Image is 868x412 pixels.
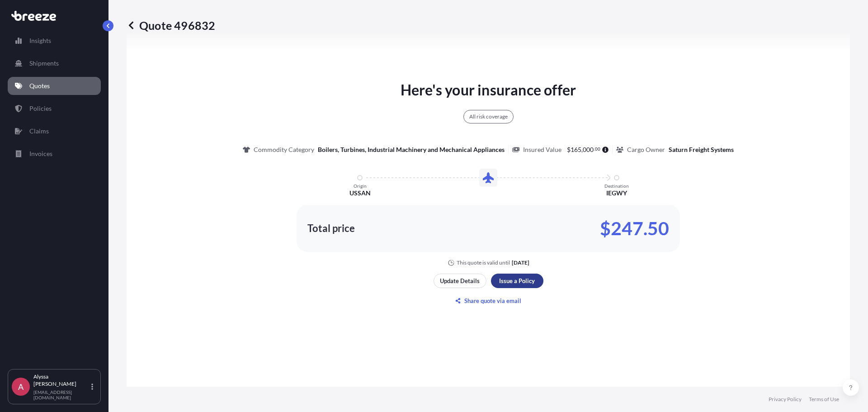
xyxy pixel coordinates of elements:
[8,32,101,50] a: Insights
[29,149,52,158] p: Invoices
[809,396,839,403] a: Terms of Use
[669,145,734,154] p: Saturn Freight Systems
[8,145,101,163] a: Invoices
[769,396,802,403] a: Privacy Policy
[457,259,510,266] p: This quote is valid until
[594,147,595,151] span: .
[434,294,543,308] button: Share quote via email
[606,189,627,198] p: IEGWY
[499,276,535,285] p: Issue a Policy
[8,54,101,72] a: Shipments
[8,122,101,140] a: Claims
[127,18,215,33] p: Quote 496832
[567,147,571,153] span: $
[29,81,50,90] p: Quotes
[491,274,543,288] button: Issue a Policy
[8,77,101,95] a: Quotes
[254,145,314,154] p: Commodity Category
[627,145,665,154] p: Cargo Owner
[33,373,90,388] p: Alyssa [PERSON_NAME]
[604,183,629,189] p: Destination
[595,147,600,151] span: 00
[318,145,505,154] p: Boilers, Turbines, Industrial Machinery and Mechanical Appliances
[349,189,371,198] p: USSAN
[33,389,90,400] p: [EMAIL_ADDRESS][DOMAIN_NAME]
[600,221,669,236] p: $247.50
[440,276,480,285] p: Update Details
[401,79,576,101] p: Here's your insurance offer
[29,59,59,68] p: Shipments
[29,36,51,45] p: Insights
[307,224,355,233] p: Total price
[464,296,521,305] p: Share quote via email
[434,274,486,288] button: Update Details
[581,147,583,153] span: ,
[512,259,529,266] p: [DATE]
[523,145,561,154] p: Insured Value
[29,104,52,113] p: Policies
[583,147,594,153] span: 000
[18,382,24,391] span: A
[463,110,514,123] div: All risk coverage
[29,127,49,136] p: Claims
[8,99,101,118] a: Policies
[354,183,367,189] p: Origin
[571,147,581,153] span: 165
